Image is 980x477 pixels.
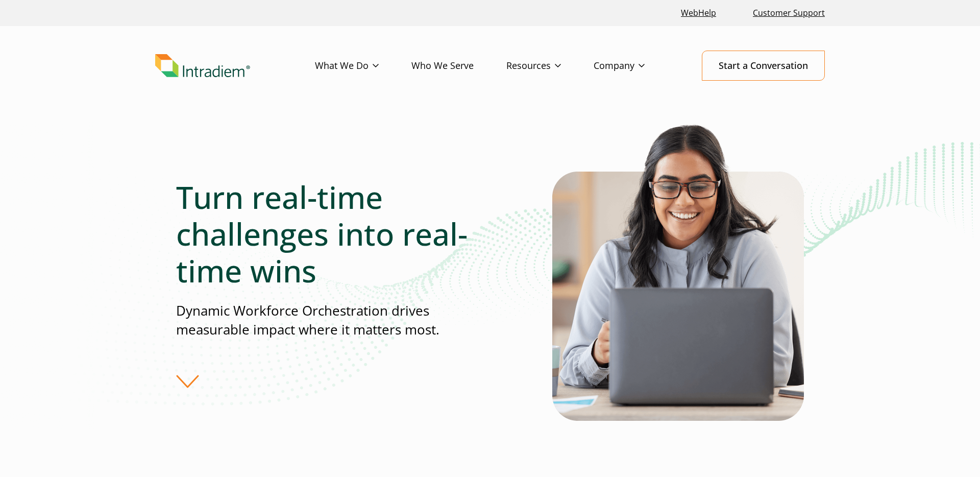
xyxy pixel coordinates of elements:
[702,51,825,81] a: Start a Conversation
[155,54,250,78] img: Intradiem
[155,54,315,78] a: Link to homepage of Intradiem
[594,51,677,81] a: Company
[411,51,506,81] a: Who We Serve
[176,179,489,289] h1: Turn real-time challenges into real-time wins
[506,51,594,81] a: Resources
[315,51,411,81] a: What We Do
[677,2,720,24] a: Link opens in a new window
[552,122,804,421] img: Solutions for Contact Center Teams
[749,2,829,24] a: Customer Support
[176,301,489,340] p: Dynamic Workforce Orchestration drives measurable impact where it matters most.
